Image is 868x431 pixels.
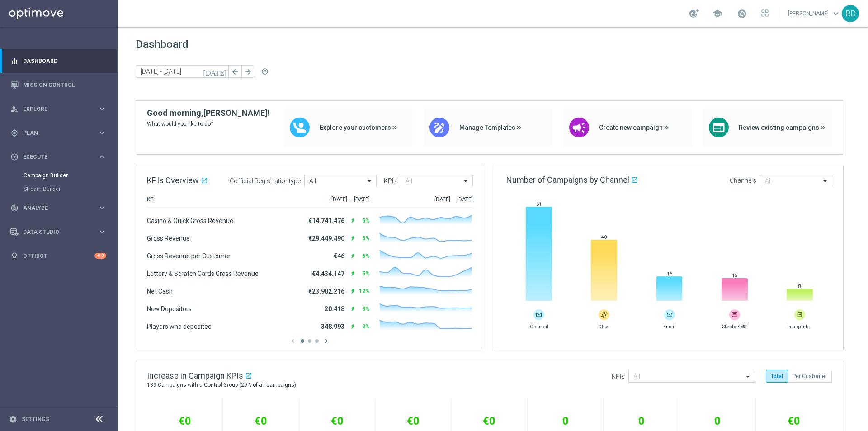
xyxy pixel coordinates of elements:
[10,129,19,137] i: gps_fixed
[9,415,17,423] i: settings
[98,204,106,212] i: keyboard_arrow_right
[23,229,98,235] span: Data Studio
[23,106,98,112] span: Explore
[10,57,107,65] button: equalizer Dashboard
[23,49,106,73] a: Dashboard
[10,228,107,236] button: Data Studio keyboard_arrow_right
[10,153,107,161] button: play_circle_outline Execute keyboard_arrow_right
[10,244,106,268] div: Optibot
[10,129,107,137] button: gps_fixed Plan keyboard_arrow_right
[10,57,19,65] i: equalizer
[831,9,841,19] span: keyboard_arrow_down
[10,204,98,212] div: Analyze
[98,152,106,161] i: keyboard_arrow_right
[842,5,859,22] div: RD
[98,227,106,236] i: keyboard_arrow_right
[10,73,106,97] div: Mission Control
[10,105,98,113] div: Explore
[23,205,98,211] span: Analyze
[23,244,94,268] a: Optibot
[10,252,107,260] button: lightbulb Optibot +10
[10,252,19,260] i: lightbulb
[94,253,106,259] div: +10
[10,153,98,161] div: Execute
[24,185,94,193] a: Stream Builder
[98,128,106,137] i: keyboard_arrow_right
[10,153,19,161] i: play_circle_outline
[23,154,98,160] span: Execute
[23,130,98,136] span: Plan
[24,169,117,182] div: Campaign Builder
[10,49,106,73] div: Dashboard
[24,172,94,179] a: Campaign Builder
[10,204,19,212] i: track_changes
[712,9,722,19] span: school
[10,105,19,113] i: person_search
[10,129,98,137] div: Plan
[10,105,107,113] button: person_search Explore keyboard_arrow_right
[22,417,49,422] a: Settings
[787,7,842,20] a: [PERSON_NAME]keyboard_arrow_down
[98,104,106,113] i: keyboard_arrow_right
[23,73,106,97] a: Mission Control
[24,182,117,196] div: Stream Builder
[10,228,98,236] div: Data Studio
[10,81,107,89] button: Mission Control
[10,204,107,212] button: track_changes Analyze keyboard_arrow_right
